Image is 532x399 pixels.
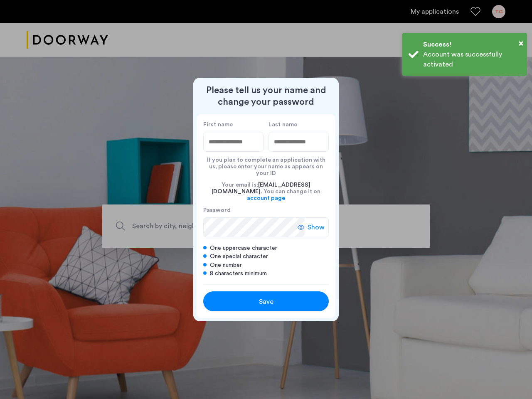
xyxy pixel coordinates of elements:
div: Account was successfully activated [423,49,521,69]
h2: Please tell us your name and change your password [197,84,335,108]
iframe: chat widget [497,366,524,391]
div: One uppercase character [203,244,329,252]
label: Last name [268,121,329,128]
span: Show [308,222,325,232]
div: One special character [203,252,329,261]
label: Password [203,207,305,214]
span: Save [259,297,273,307]
div: Your email is: . You can change it on [203,177,329,207]
label: First name [203,121,264,128]
div: Success! [423,39,521,49]
div: If you plan to complete an application with us, please enter your name as appears on your ID [203,152,329,177]
button: button [203,291,329,311]
a: account page [247,195,285,202]
div: One number [203,261,329,269]
div: 8 characters minimum [203,269,329,278]
span: [EMAIL_ADDRESS][DOMAIN_NAME] [212,182,310,195]
button: Close [519,37,523,49]
span: × [519,39,523,47]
